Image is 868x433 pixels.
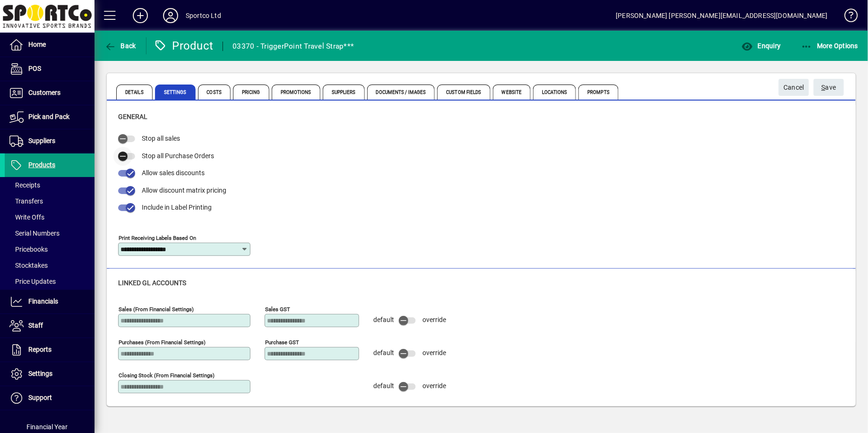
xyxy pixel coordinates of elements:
[533,85,576,100] span: Locations
[9,229,60,237] span: Serial Numbers
[5,314,95,338] a: Staff
[28,394,52,401] span: Support
[125,7,155,24] button: Add
[422,316,446,323] span: override
[5,241,95,257] a: Pricebooks
[493,85,531,100] span: Website
[28,346,52,353] span: Reports
[367,85,435,100] span: Documents / Images
[5,33,95,57] a: Home
[5,193,95,209] a: Transfers
[741,42,781,50] span: Enquiry
[186,8,221,23] div: Sportco Ltd
[95,37,146,54] app-page-header-button: Back
[822,84,825,91] span: S
[5,257,95,273] a: Stocktakes
[5,209,95,225] a: Write Offs
[155,7,186,24] button: Profile
[28,137,55,144] span: Suppliers
[9,197,43,205] span: Transfers
[373,349,394,357] span: default
[5,386,95,410] a: Support
[154,38,214,53] div: Product
[779,79,809,96] button: Cancel
[104,42,136,50] span: Back
[265,339,299,345] mat-label: Purchase GST
[422,382,446,390] span: override
[837,2,856,33] a: Knowledge Base
[373,382,394,390] span: default
[28,297,58,305] span: Financials
[9,262,48,269] span: Stocktakes
[28,89,60,96] span: Customers
[5,225,95,241] a: Serial Numbers
[799,37,861,54] button: More Options
[9,213,44,221] span: Write Offs
[155,85,196,100] span: Settings
[118,113,147,120] span: General
[5,81,95,105] a: Customers
[142,204,212,211] span: Include in Label Printing
[323,85,365,100] span: Suppliers
[801,42,859,50] span: More Options
[28,65,41,72] span: POS
[616,8,828,23] div: [PERSON_NAME] [PERSON_NAME][EMAIL_ADDRESS][DOMAIN_NAME]
[822,80,836,95] span: ave
[5,273,95,289] a: Price Updates
[119,339,206,345] mat-label: Purchases (from financial settings)
[373,316,394,323] span: default
[142,135,180,142] span: Stop all sales
[5,129,95,153] a: Suppliers
[5,338,95,362] a: Reports
[783,80,804,95] span: Cancel
[102,37,138,54] button: Back
[5,290,95,314] a: Financials
[28,161,55,169] span: Products
[5,177,95,193] a: Receipts
[5,105,95,129] a: Pick and Pack
[272,85,320,100] span: Promotions
[578,85,619,100] span: Prompts
[28,113,69,120] span: Pick and Pack
[422,349,446,357] span: override
[739,37,783,54] button: Enquiry
[232,39,354,54] div: 03370 - TriggerPoint Travel Strap***
[5,362,95,386] a: Settings
[437,85,490,100] span: Custom Fields
[5,57,95,81] a: POS
[9,278,56,285] span: Price Updates
[116,85,153,100] span: Details
[119,372,215,378] mat-label: Closing stock (from financial settings)
[9,246,48,253] span: Pricebooks
[28,370,52,377] span: Settings
[119,234,196,241] mat-label: Print Receiving Labels Based On
[265,306,290,312] mat-label: Sales GST
[142,169,205,177] span: Allow sales discounts
[28,322,43,329] span: Staff
[142,187,226,194] span: Allow discount matrix pricing
[814,79,844,96] button: Save
[9,181,40,189] span: Receipts
[198,85,231,100] span: Costs
[142,152,214,160] span: Stop all Purchase Orders
[27,423,68,431] span: Financial Year
[118,279,186,287] span: Linked GL accounts
[119,306,194,312] mat-label: Sales (from financial settings)
[233,85,269,100] span: Pricing
[28,41,46,48] span: Home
